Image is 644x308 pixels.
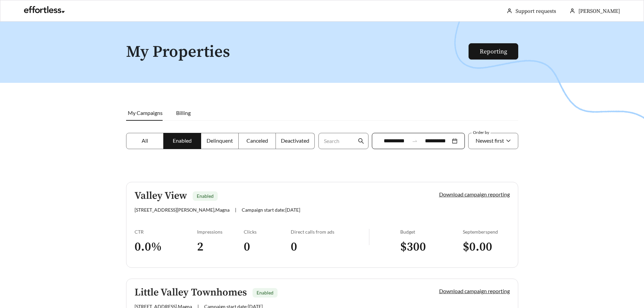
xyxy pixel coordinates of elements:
span: Deactivated [281,137,309,144]
span: Enabled [197,193,214,199]
h3: $ 0.00 [463,239,510,255]
span: All [142,137,148,144]
h3: $ 300 [400,239,463,255]
span: Newest first [476,137,504,144]
div: CTR [135,229,197,235]
div: Impressions [197,229,244,235]
span: Billing [176,110,191,116]
h3: 2 [197,239,244,255]
h3: 0.0 % [135,239,197,255]
span: | [235,207,236,213]
div: Direct calls from ads [291,229,369,235]
span: [PERSON_NAME] [578,8,620,15]
span: Canceled [246,137,268,144]
span: swap-right [412,138,418,144]
h5: Little Valley Townhomes [135,287,247,298]
div: September spend [463,229,510,235]
h3: 0 [291,239,369,255]
span: My Campaigns [128,110,163,116]
a: Download campaign reporting [439,191,510,197]
h5: Valley View [135,190,187,202]
a: Valley ViewEnabled[STREET_ADDRESS][PERSON_NAME],Magna|Campaign start date:[DATE]Download campaign... [126,182,518,268]
span: Enabled [257,290,273,295]
span: Enabled [173,137,192,144]
div: Budget [400,229,463,235]
span: Delinquent [207,137,233,144]
h3: 0 [244,239,291,255]
img: line [369,229,369,245]
span: search [358,138,364,144]
div: Clicks [244,229,291,235]
span: to [412,138,418,144]
a: Download campaign reporting [439,288,510,294]
a: Support requests [516,8,556,15]
span: Campaign start date: [DATE] [242,207,300,213]
button: Reporting [469,43,518,60]
h1: My Properties [126,43,469,61]
a: Reporting [480,48,507,55]
span: [STREET_ADDRESS][PERSON_NAME] , Magna [135,207,230,213]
